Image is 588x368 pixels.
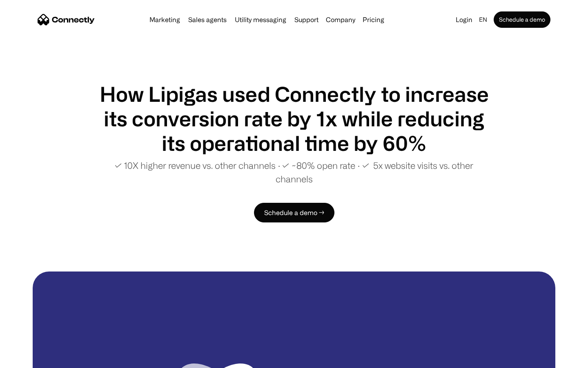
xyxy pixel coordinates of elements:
div: Company [326,14,355,25]
a: Pricing [359,16,388,23]
a: Schedule a demo [494,11,550,28]
a: home [38,13,95,26]
p: ✓ 10X higher revenue vs. other channels ∙ ✓ ~80% open rate ∙ ✓ 5x website visits vs. other channels [98,159,490,186]
aside: Language selected: English [8,353,49,365]
a: Support [291,16,322,23]
h1: How Lipigas used Connectly to increase its conversion rate by 1x while reducing its operational t... [98,82,490,155]
a: Sales agents [185,16,230,23]
a: Marketing [146,16,183,23]
a: Utility messaging [232,16,290,23]
div: en [479,14,487,25]
a: Login [452,14,476,25]
a: Schedule a demo → [254,203,334,222]
div: Company [323,14,358,25]
div: en [476,14,492,25]
ul: Language list [16,354,49,365]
